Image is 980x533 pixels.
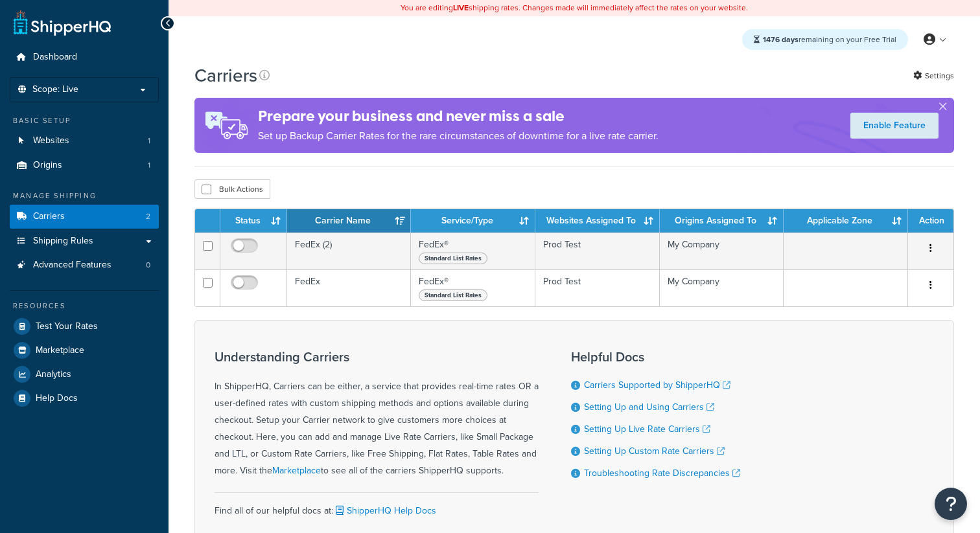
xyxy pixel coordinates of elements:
[411,269,535,306] td: FedEx®
[935,488,967,520] button: Open Resource Center
[535,209,660,232] th: Websites Assigned To: activate to sort column ascending
[146,211,150,222] span: 2
[584,422,710,436] a: Setting Up Live Rate Carriers
[10,253,159,277] li: Advanced Features
[419,289,487,301] span: Standard List Rates
[36,321,98,332] span: Test Your Rates
[535,269,660,306] td: Prod Test
[258,127,659,145] p: Set up Backup Carrier Rates for the rare circumstances of downtime for a live rate carrier.
[10,129,159,153] a: Websites 1
[272,464,321,477] a: Marketplace
[10,153,159,177] a: Origins 1
[215,350,539,364] h3: Understanding Carriers
[913,67,954,85] a: Settings
[10,387,159,410] a: Help Docs
[784,209,908,232] th: Applicable Zone: activate to sort column ascending
[194,63,257,88] h1: Carriers
[36,345,84,356] span: Marketplace
[194,98,258,153] img: ad-rules-rateshop-fe6ec290ccb7230408bd80ed9643f0289d75e0ffd9eb532fc0e269fcd187b520.png
[763,34,799,45] strong: 1476 days
[146,260,150,271] span: 0
[258,106,659,127] h4: Prepare your business and never miss a sale
[10,153,159,177] li: Origins
[571,350,740,364] h3: Helpful Docs
[10,253,159,277] a: Advanced Features 0
[908,209,953,232] th: Action
[287,209,411,232] th: Carrier Name: activate to sort column ascending
[10,315,159,338] a: Test Your Rates
[33,135,69,146] span: Websites
[660,209,784,232] th: Origins Assigned To: activate to sort column ascending
[194,179,270,199] button: Bulk Actions
[584,378,730,392] a: Carriers Supported by ShipperHQ
[287,269,411,306] td: FedEx
[33,260,111,271] span: Advanced Features
[10,190,159,201] div: Manage Shipping
[10,129,159,153] li: Websites
[742,29,908,50] div: remaining on your Free Trial
[584,466,740,480] a: Troubleshooting Rate Discrepancies
[33,211,65,222] span: Carriers
[10,339,159,362] a: Marketplace
[36,393,78,404] span: Help Docs
[10,229,159,253] a: Shipping Rules
[10,205,159,229] li: Carriers
[419,253,487,264] span: Standard List Rates
[660,232,784,269] td: My Company
[584,444,725,458] a: Setting Up Custom Rate Carriers
[10,205,159,229] a: Carriers 2
[850,113,939,139] a: Enable Feature
[215,492,539,519] div: Find all of our helpful docs at:
[660,269,784,306] td: My Company
[10,363,159,386] a: Analytics
[411,209,535,232] th: Service/Type: activate to sort column ascending
[14,10,111,36] a: ShipperHQ Home
[36,369,71,380] span: Analytics
[33,52,77,63] span: Dashboard
[10,115,159,126] div: Basic Setup
[411,232,535,269] td: FedEx®
[32,84,78,95] span: Scope: Live
[535,232,660,269] td: Prod Test
[10,301,159,312] div: Resources
[33,236,93,247] span: Shipping Rules
[287,232,411,269] td: FedEx (2)
[333,504,436,517] a: ShipperHQ Help Docs
[33,160,62,171] span: Origins
[453,2,469,14] b: LIVE
[220,209,287,232] th: Status: activate to sort column ascending
[148,160,150,171] span: 1
[148,135,150,146] span: 1
[10,45,159,69] a: Dashboard
[584,400,714,414] a: Setting Up and Using Carriers
[215,350,539,479] div: In ShipperHQ, Carriers can be either, a service that provides real-time rates OR a user-defined r...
